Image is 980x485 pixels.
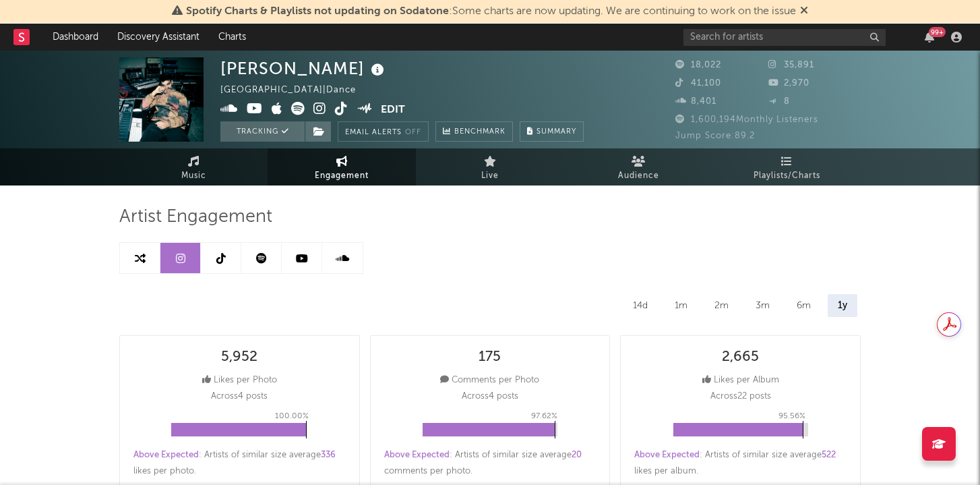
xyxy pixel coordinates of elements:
div: 1m [665,294,698,317]
span: Summary [537,128,576,136]
div: : Artists of similar size average likes per photo . [133,447,346,480]
span: Dismiss [800,6,808,17]
span: Audience [618,168,659,184]
span: Engagement [315,168,369,184]
span: 8 [768,97,790,106]
p: 95.56 % [778,408,805,424]
a: Audience [564,148,712,186]
button: Email AlertsOff [338,121,429,142]
div: 175 [479,349,501,366]
div: 14d [623,294,658,317]
span: Jump Score: 89.2 [675,132,755,140]
div: 99 + [929,27,946,37]
div: 6m [787,294,821,317]
span: 336 [321,451,336,459]
a: Discovery Assistant [108,24,209,51]
span: Music [181,168,206,184]
div: Comments per Photo [440,372,539,389]
a: Playlists/Charts [712,148,861,186]
span: Above Expected [133,451,199,459]
a: Engagement [268,148,416,186]
a: Benchmark [435,121,513,142]
button: Tracking [220,121,305,142]
div: 1y [828,294,857,317]
span: 35,891 [768,61,814,69]
span: Live [481,168,499,184]
div: [GEOGRAPHIC_DATA] | Dance [220,82,371,98]
p: Across 4 posts [462,389,518,405]
button: 99+ [925,32,934,42]
p: 97.62 % [531,408,557,424]
span: 8,401 [675,97,716,106]
button: Summary [520,121,584,142]
div: [PERSON_NAME] [220,57,388,80]
div: 2m [704,294,739,317]
div: : Artists of similar size average comments per photo . [384,447,596,480]
a: Charts [209,24,255,51]
span: Artist Engagement [119,209,272,225]
span: Benchmark [454,124,506,140]
p: Across 22 posts [710,389,771,405]
span: 18,022 [675,61,721,69]
span: Playlists/Charts [754,168,820,184]
div: 3m [745,294,780,317]
div: 2,665 [722,349,759,366]
div: 5,952 [221,349,257,366]
span: 41,100 [675,79,721,88]
span: Spotify Charts & Playlists not updating on Sodatone [186,6,449,17]
span: 522 [822,451,836,459]
div: Likes per Photo [202,372,277,389]
div: : Artists of similar size average likes per album . [634,447,847,480]
a: Music [119,148,268,186]
span: Above Expected [634,451,700,459]
a: Live [416,148,564,186]
span: Above Expected [384,451,450,459]
span: 1,600,194 Monthly Listeners [675,115,818,124]
p: Across 4 posts [211,389,268,405]
input: Search for artists [683,29,886,46]
span: 20 [572,451,582,459]
p: 100.00 % [275,408,309,424]
a: Dashboard [43,24,108,51]
span: 2,970 [768,79,809,88]
div: Likes per Album [702,372,779,389]
button: Edit [381,102,405,119]
em: Off [405,129,421,136]
span: : Some charts are now updating. We are continuing to work on the issue [186,6,796,17]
